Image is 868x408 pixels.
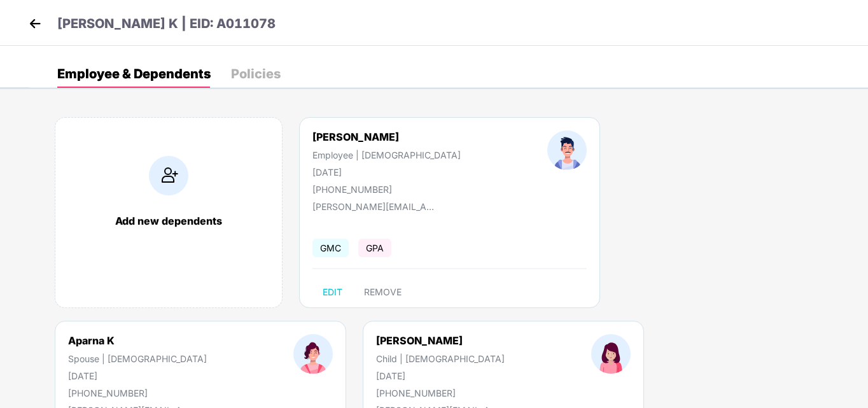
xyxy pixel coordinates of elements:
[547,130,587,170] img: profileImage
[312,201,440,212] div: [PERSON_NAME][EMAIL_ADDRESS][DOMAIN_NAME]
[68,353,207,364] div: Spouse | [DEMOGRAPHIC_DATA]
[68,388,207,398] div: [PHONE_NUMBER]
[57,14,276,34] p: [PERSON_NAME] K | EID: A011078
[293,334,333,374] img: profileImage
[323,287,342,297] span: EDIT
[376,353,505,364] div: Child | [DEMOGRAPHIC_DATA]
[591,334,631,374] img: profileImage
[354,282,412,302] button: REMOVE
[68,334,207,347] div: Aparna K
[312,150,461,160] div: Employee | [DEMOGRAPHIC_DATA]
[149,156,188,195] img: addIcon
[312,184,461,195] div: [PHONE_NUMBER]
[312,282,353,302] button: EDIT
[376,370,505,381] div: [DATE]
[376,388,505,398] div: [PHONE_NUMBER]
[68,370,207,381] div: [DATE]
[25,14,45,33] img: back
[376,334,505,347] div: [PERSON_NAME]
[231,67,281,80] div: Policies
[57,67,211,80] div: Employee & Dependents
[312,130,461,143] div: [PERSON_NAME]
[68,215,269,227] div: Add new dependents
[364,287,402,297] span: REMOVE
[312,167,461,178] div: [DATE]
[358,239,391,257] span: GPA
[312,239,349,257] span: GMC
